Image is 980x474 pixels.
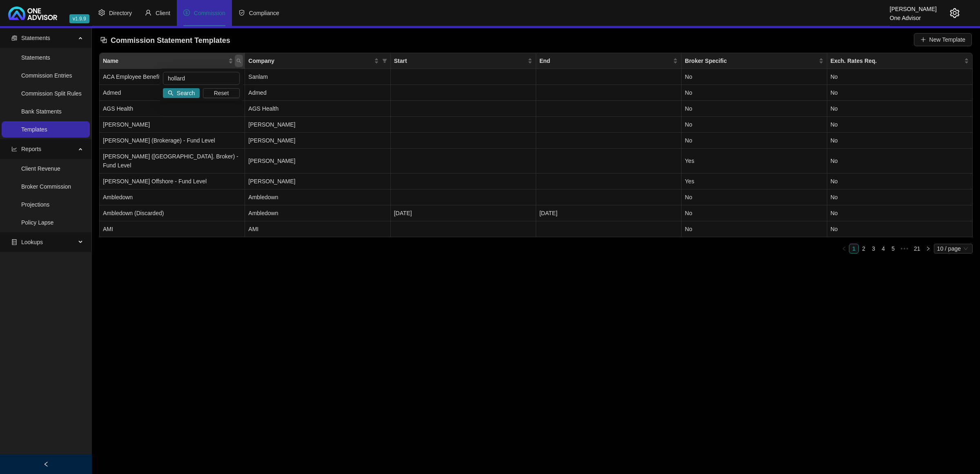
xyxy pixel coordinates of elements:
[100,221,245,237] td: AMI
[248,89,266,96] span: Admed
[827,221,973,237] td: No
[248,210,278,216] span: Ambledown
[11,146,17,152] span: line-chart
[156,10,170,16] span: Client
[21,165,60,172] a: Client Revenue
[21,108,62,115] a: Bank Statments
[248,226,258,232] span: AMI
[235,55,243,67] span: search
[685,56,817,65] span: Broker Specific
[878,244,888,254] li: 4
[682,117,827,133] td: No
[248,105,278,112] span: AGS Health
[889,244,898,253] a: 5
[682,101,827,117] td: No
[248,73,267,80] span: Sanlam
[682,149,827,174] td: Yes
[100,53,245,69] th: Name
[248,158,295,164] span: [PERSON_NAME]
[21,146,41,152] span: Reports
[100,205,245,221] td: Ambledown (Discarded)
[920,37,926,42] span: plus
[950,8,960,18] span: setting
[381,55,389,67] span: filter
[839,244,849,254] button: left
[163,72,240,85] input: Search Name
[849,244,858,253] a: 1
[236,58,241,63] span: search
[842,246,846,251] span: left
[682,189,827,205] td: No
[183,9,190,16] span: dollar
[827,189,973,205] td: No
[109,10,132,16] span: Directory
[145,9,151,16] span: user
[248,121,295,128] span: [PERSON_NAME]
[536,53,682,69] th: End
[879,244,888,253] a: 4
[934,244,973,254] div: Page Size
[827,69,973,85] td: No
[827,174,973,189] td: No
[914,33,972,46] button: New Template
[827,53,973,69] th: Exch. Rates Req.
[214,89,229,98] span: Reset
[100,85,245,101] td: Admed
[100,133,245,149] td: [PERSON_NAME] (Brokerage) - Fund Level
[682,53,827,69] th: Broker Specific
[100,36,107,44] span: block
[21,90,82,97] a: Commission Split Rules
[21,201,49,208] a: Projections
[203,88,240,98] button: Reset
[391,205,536,221] td: [DATE]
[98,9,105,16] span: setting
[177,89,195,98] span: Search
[682,205,827,221] td: No
[194,10,225,16] span: Commission
[382,58,387,63] span: filter
[827,117,973,133] td: No
[682,221,827,237] td: No
[248,56,372,65] span: Company
[827,149,973,174] td: No
[831,56,962,65] span: Exch. Rates Req.
[21,239,43,245] span: Lookups
[249,10,279,16] span: Compliance
[911,244,923,253] a: 21
[238,9,245,16] span: safety
[103,56,227,65] span: Name
[43,461,49,467] span: left
[923,244,933,254] button: right
[827,133,973,149] td: No
[21,54,50,61] a: Statements
[911,244,923,254] li: 21
[898,244,911,254] span: •••
[682,174,827,189] td: Yes
[163,88,200,98] button: Search
[21,35,50,41] span: Statements
[539,56,671,65] span: End
[890,2,937,11] div: [PERSON_NAME]
[890,11,937,20] div: One Advisor
[849,244,859,254] li: 1
[926,246,931,251] span: right
[248,194,278,200] span: Ambledown
[245,53,390,69] th: Company
[111,36,230,45] span: Commission Statement Templates
[869,244,878,253] a: 3
[888,244,898,254] li: 5
[827,85,973,101] td: No
[8,7,57,20] img: 2df55531c6924b55f21c4cf5d4484680-logo-light.svg
[11,35,17,41] span: reconciliation
[923,244,933,254] li: Next Page
[682,133,827,149] td: No
[929,35,965,44] span: New Template
[859,244,869,254] li: 2
[100,174,245,189] td: [PERSON_NAME] Offshore - Fund Level
[11,239,17,245] span: database
[839,244,849,254] li: Previous Page
[248,178,295,185] span: [PERSON_NAME]
[536,205,682,221] td: [DATE]
[859,244,868,253] a: 2
[391,53,536,69] th: Start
